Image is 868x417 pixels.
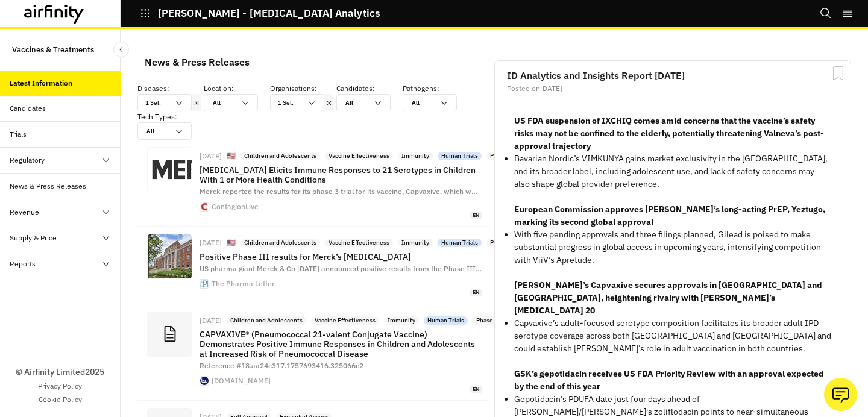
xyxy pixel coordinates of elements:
[212,280,275,287] div: The Pharma Letter
[315,316,376,325] p: Vaccine Effectiveness
[427,316,464,325] p: Human Trials
[137,83,204,94] p: Diseases :
[137,111,204,122] p: Tech Types :
[831,66,846,81] svg: Bookmark Report
[470,289,482,296] span: en
[244,239,316,247] p: Children and Adolescents
[10,181,86,192] div: News & Press Releases
[507,85,838,92] div: Posted on [DATE]
[507,71,838,80] h2: ID Analytics and Insights Report [DATE]
[470,212,482,219] span: en
[10,103,46,114] div: Candidates
[200,361,363,370] span: Reference #18.aa24c317.1757693416.325066c2
[200,377,209,385] img: favicon.ico
[820,3,832,24] button: Search
[271,95,307,111] div: 1 Sel.
[388,316,415,325] p: Immunity
[212,377,271,384] div: [DOMAIN_NAME]
[12,39,94,61] p: Vaccines & Treatments
[145,53,250,71] div: News & Press Releases
[401,239,429,247] p: Immunity
[200,317,222,324] div: [DATE]
[200,187,477,196] span: Merck reported the results for its phase 3 trial for its vaccine, Capvaxive, which w …
[10,155,45,166] div: Regulatory
[200,152,222,160] div: [DATE]
[336,83,403,94] p: Candidates :
[10,233,57,243] div: Supply & Price
[10,259,36,269] div: Reports
[39,394,82,405] a: Cookie Policy
[137,304,489,401] a: [DATE]Children and AdolescentsVaccine EffectivenessImmunityHuman TrialsPhase III TrialsCAPVAXIVE®...
[514,204,825,227] strong: European Commission approves [PERSON_NAME]’s long-acting PrEP, Yeztugo, marking its second global...
[137,140,489,227] a: [DATE]🇺🇸Children and AdolescentsVaccine EffectivenessImmunityHuman TrialsPhase III TrialsResults[...
[200,202,209,211] img: favicon.ico
[514,152,831,190] p: Bavarian Nordic’s VIMKUNYA gains market exclusivity in the [GEOGRAPHIC_DATA], and its broader lab...
[514,280,822,316] strong: [PERSON_NAME]’s Capvaxive secures approvals in [GEOGRAPHIC_DATA] and [GEOGRAPHIC_DATA], heighteni...
[401,152,429,160] p: Immunity
[514,317,831,355] p: Capvaxive’s adult-focused serotype composition facilitates its broader adult IPD serotype coverag...
[200,252,482,262] p: Positive Phase III results for Merck’s [MEDICAL_DATA]
[244,152,316,160] p: Children and Adolescents
[10,129,27,140] div: Trials
[514,115,824,151] strong: US FDA suspension of IXCHIQ comes amid concerns that the vaccine’s safety risks may not be confin...
[16,366,104,378] p: © Airfinity Limited 2025
[329,239,389,247] p: Vaccine Effectiveness
[200,165,482,184] p: [MEDICAL_DATA] Elicits Immune Responses to 21 Serotypes in Children With 1 or More Health Conditions
[212,203,259,210] div: ContagionLive
[140,3,380,24] button: [PERSON_NAME] - [MEDICAL_DATA] Analytics
[441,239,478,247] p: Human Trials
[148,234,192,278] img: b45e26f0-0152-11ef-a588-e798d47e404e-merck_usa_hq_large.jpg
[200,264,482,273] span: US pharma giant Merck & Co [DATE] announced positive results from the Phase III …
[403,83,469,94] p: Pathogens :
[10,78,72,89] div: Latest Information
[148,148,192,192] img: 05a4663559e110f872fbb07beef0b892500ec47a-396x127.png
[230,316,303,325] p: Children and Adolescents
[200,280,209,288] img: faviconV2
[514,368,824,392] strong: GSK’s gepotidacin receives US FDA Priority Review with an approval expected by the end of this year
[470,386,482,393] span: en
[270,83,336,94] p: Organisations :
[138,95,174,111] div: 1 Sel.
[514,228,831,266] p: With five pending approvals and three filings planned, Gilead is poised to make substantial progr...
[227,238,236,248] p: 🇺🇸
[137,227,489,304] a: [DATE]🇺🇸Children and AdolescentsVaccine EffectivenessImmunityHuman TrialsPhase III TrialsPositive...
[441,152,478,160] p: Human Trials
[476,316,518,325] p: Phase III Trials
[38,381,82,392] a: Privacy Policy
[490,239,532,247] p: Phase III Trials
[200,330,482,359] p: CAPVAXIVE® (Pneumococcal 21-valent Conjugate Vaccine) Demonstrates Positive Immune Responses in C...
[227,151,236,161] p: 🇺🇸
[158,8,380,19] p: [PERSON_NAME] - [MEDICAL_DATA] Analytics
[200,239,222,246] div: [DATE]
[204,83,270,94] p: Location :
[113,42,129,57] button: Close Sidebar
[10,207,39,218] div: Revenue
[329,152,389,160] p: Vaccine Effectiveness
[824,378,857,411] button: Ask our analysts
[490,152,532,160] p: Phase III Trials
